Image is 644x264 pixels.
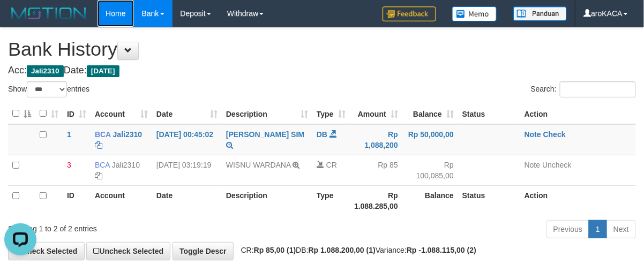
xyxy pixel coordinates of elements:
th: Status [458,185,520,216]
span: DB [317,130,327,139]
td: Rp 100,085,00 [402,155,458,185]
a: Previous [546,220,589,238]
th: Type [312,185,350,216]
th: Date [152,185,222,216]
th: Account [91,185,152,216]
th: Balance: activate to sort column ascending [402,103,458,124]
span: 3 [67,161,71,169]
a: Note [525,130,541,139]
strong: Rp 1.088.200,00 (1) [309,246,376,254]
span: [DATE] [87,65,119,77]
a: Jali2310 [112,161,140,169]
span: 1 [67,130,71,139]
a: Toggle Descr [173,242,234,260]
a: Uncheck [542,161,571,169]
span: BCA [95,130,111,139]
select: Showentries [27,81,67,97]
label: Search: [531,81,636,97]
span: BCA [95,161,110,169]
th: Action [520,103,636,124]
a: Check Selected [8,242,85,260]
img: panduan.png [513,6,567,21]
a: Check [543,130,566,139]
span: Jali2310 [27,65,64,77]
a: Jali2310 [113,130,143,139]
div: Showing 1 to 2 of 2 entries [8,219,260,234]
label: Show entries [8,81,89,97]
h4: Acc: Date: [8,65,636,76]
a: 1 [589,220,607,238]
a: Note [525,161,541,169]
th: Action [520,185,636,216]
a: WISNU WARDANA [226,161,291,169]
strong: Rp 85,00 (1) [254,246,296,254]
td: [DATE] 03:19:19 [152,155,222,185]
th: : activate to sort column descending [8,103,35,124]
a: Copy Jali2310 to clipboard [95,141,102,149]
th: Type: activate to sort column ascending [312,103,350,124]
th: Rp 1.088.285,00 [350,185,402,216]
button: Open LiveChat chat widget [4,4,36,36]
th: Amount: activate to sort column ascending [350,103,402,124]
th: ID: activate to sort column ascending [63,103,91,124]
input: Search: [560,81,636,97]
a: Uncheck Selected [86,242,170,260]
img: Feedback.jpg [383,6,436,21]
th: Balance [402,185,458,216]
th: Description: activate to sort column ascending [222,103,312,124]
td: Rp 85 [350,155,402,185]
td: Rp 1,088,200 [350,124,402,155]
th: : activate to sort column ascending [35,103,63,124]
th: Date: activate to sort column ascending [152,103,222,124]
th: ID [63,185,91,216]
a: Copy Jali2310 to clipboard [95,171,102,180]
td: [DATE] 00:45:02 [152,124,222,155]
img: MOTION_logo.png [8,5,89,21]
td: Rp 50,000,00 [402,124,458,155]
strong: Rp -1.088.115,00 (2) [407,246,476,254]
span: CR: DB: Variance: [236,246,476,254]
h1: Bank History [8,39,636,60]
th: Account: activate to sort column ascending [91,103,152,124]
img: Button%20Memo.svg [452,6,497,21]
a: [PERSON_NAME] SIM [226,130,304,139]
th: Status [458,103,520,124]
a: Next [606,220,636,238]
th: Description [222,185,312,216]
span: CR [326,161,337,169]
